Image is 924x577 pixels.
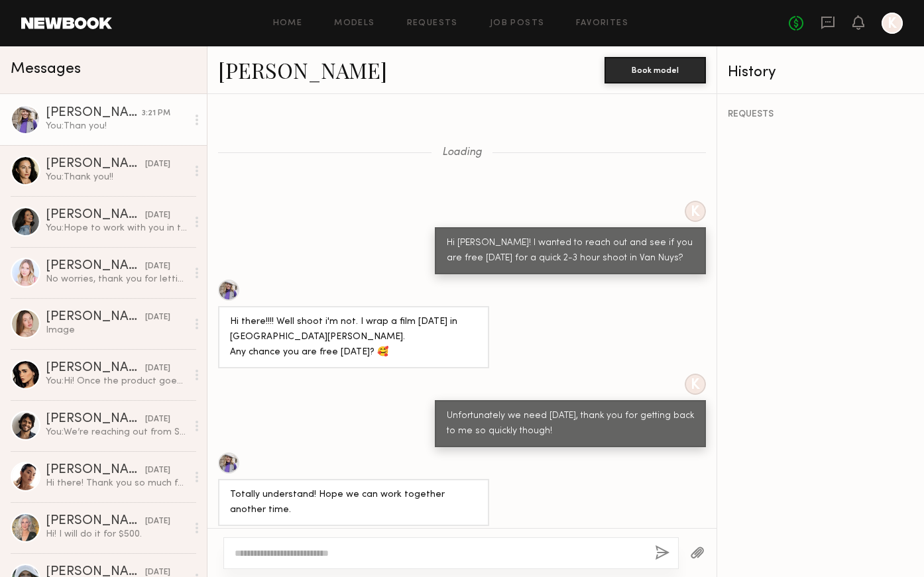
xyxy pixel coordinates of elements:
[882,13,903,34] a: K
[230,315,477,360] div: Hi there!!!! Well shoot i'm not. I wrap a film [DATE] in [GEOGRAPHIC_DATA][PERSON_NAME]. Any chan...
[46,375,187,388] div: You: Hi! Once the product goes live I can share!
[46,171,187,184] div: You: Thank you!!
[145,464,170,477] div: [DATE]
[145,209,170,222] div: [DATE]
[46,209,145,222] div: [PERSON_NAME]
[46,222,187,235] div: You: Hope to work with you in the future!
[46,413,145,426] div: [PERSON_NAME]
[442,147,482,158] span: Loading
[46,311,145,324] div: [PERSON_NAME]
[605,64,706,75] a: Book model
[605,57,706,83] button: Book model
[145,515,170,528] div: [DATE]
[46,515,145,528] div: [PERSON_NAME]
[46,273,187,286] div: No worries, thank you for letting me know :) Looking forward to the shoot!
[46,362,145,375] div: [PERSON_NAME]
[407,19,458,28] a: Requests
[145,311,170,324] div: [DATE]
[145,260,170,273] div: [DATE]
[334,19,375,28] a: Models
[218,56,387,84] a: [PERSON_NAME]
[447,409,694,439] div: Unfortunately we need [DATE], thank you for getting back to me so quickly though!
[728,65,913,80] div: History
[145,413,170,426] div: [DATE]
[142,107,170,120] div: 3:21 PM
[46,426,187,439] div: You: We’re reaching out from SUTRA—we’ll be at a trade show this week in [GEOGRAPHIC_DATA] at the...
[46,324,187,337] div: Image
[46,260,145,273] div: [PERSON_NAME]
[46,120,187,132] div: You: Than you!
[11,62,81,77] span: Messages
[230,488,477,518] div: Totally understand! Hope we can work together another time.
[273,19,303,28] a: Home
[576,19,628,28] a: Favorites
[46,528,187,541] div: Hi! I will do it for $500.
[447,236,694,266] div: Hi [PERSON_NAME]! I wanted to reach out and see if you are free [DATE] for a quick 2-3 hour shoot...
[46,464,145,477] div: [PERSON_NAME]
[46,107,142,120] div: [PERSON_NAME]
[145,158,170,171] div: [DATE]
[490,19,545,28] a: Job Posts
[728,110,913,119] div: REQUESTS
[145,362,170,375] div: [DATE]
[46,477,187,490] div: Hi there! Thank you so much for reaching out and considering me for this opportunity , I’d love t...
[46,158,145,171] div: [PERSON_NAME]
